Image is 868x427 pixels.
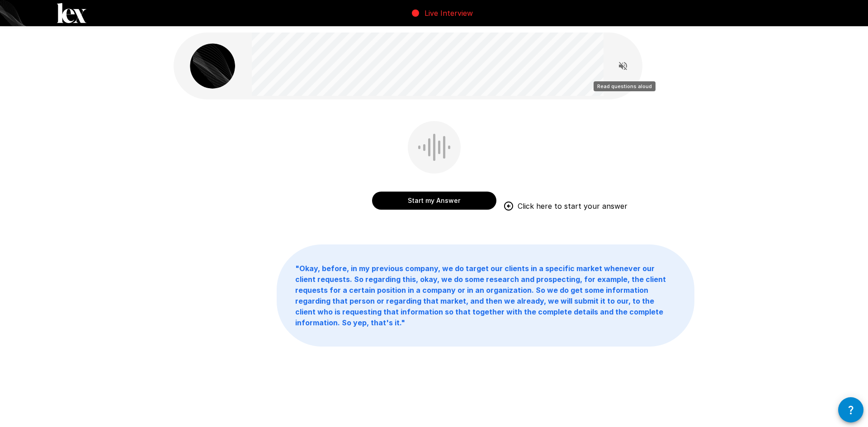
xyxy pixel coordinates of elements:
b: " Okay, before, in my previous company, we do target our clients in a specific market whenever ou... [295,264,666,327]
img: lex_avatar2.png [190,43,235,89]
button: Start my Answer [372,192,496,210]
div: Read questions aloud [594,81,656,91]
button: Read questions aloud [614,57,632,75]
p: Live Interview [425,8,473,19]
